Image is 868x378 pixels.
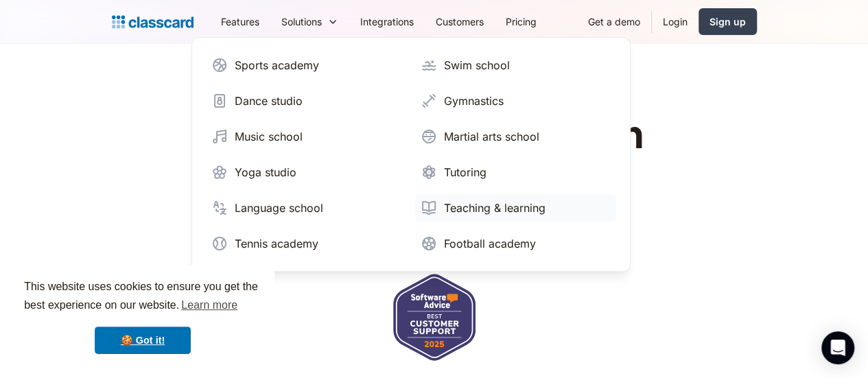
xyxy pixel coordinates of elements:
div: Sign up [709,14,746,29]
div: Swim school [444,57,510,73]
div: Dance studio [235,93,303,109]
div: Music school [235,128,303,145]
a: Get a demo [577,6,651,37]
a: Sports academy [206,51,407,79]
div: cookieconsent [11,265,274,367]
a: Language school [206,194,407,222]
a: Martial arts school [415,123,616,150]
a: Yoga studio [206,158,407,186]
span: This website uses cookies to ensure you get the best experience on our website. [24,279,261,316]
a: dismiss cookie message [95,327,191,354]
a: Tennis academy [206,230,407,257]
a: learn more about cookies [179,295,239,316]
div: Sports academy [235,57,319,73]
a: Tutoring [415,158,616,186]
a: Login [652,6,699,37]
div: Yoga studio [235,164,296,180]
a: Music school [206,123,407,150]
div: Gymnastics [444,93,504,109]
div: Football academy [444,235,536,252]
div: Martial arts school [444,128,539,145]
div: Tutoring [444,164,486,180]
a: Teaching & learning [415,194,616,222]
a: Dance studio [206,87,407,115]
a: Sign up [699,8,757,35]
div: Language school [235,200,323,216]
div: Solutions [281,14,322,29]
div: Tennis academy [235,235,318,252]
nav: Solutions [191,37,631,272]
div: Teaching & learning [444,200,546,216]
a: Customers [425,6,495,37]
a: Football academy [415,230,616,257]
div: Solutions [270,6,349,37]
a: Features [210,6,270,37]
a: Swim school [415,51,616,79]
div: Open Intercom Messenger [821,331,854,364]
a: Logo [112,12,193,32]
a: Integrations [349,6,425,37]
a: Gymnastics [415,87,616,115]
a: Pricing [495,6,548,37]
